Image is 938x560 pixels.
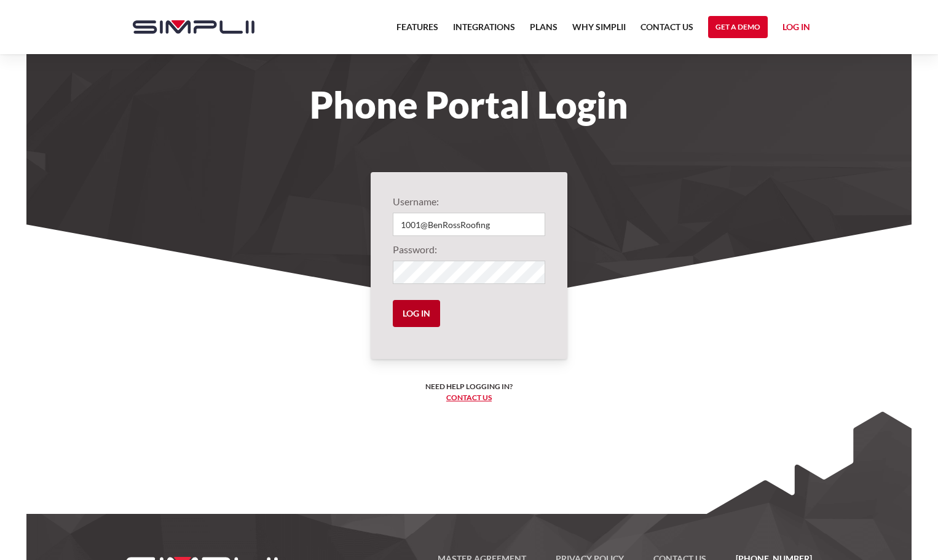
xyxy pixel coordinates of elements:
[708,16,768,38] a: Get a Demo
[396,20,438,42] a: Features
[393,194,545,337] form: Login
[782,20,810,38] a: Log in
[453,20,515,42] a: Integrations
[120,91,818,118] h1: Phone Portal Login
[640,20,693,42] a: Contact US
[393,194,545,209] label: Username:
[133,20,254,34] img: Simplii
[425,381,513,403] h6: Need help logging in? ‍
[530,20,558,42] a: Plans
[393,242,545,257] label: Password:
[572,20,626,42] a: Why Simplii
[393,300,440,327] input: Log in
[446,393,492,402] a: Contact us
